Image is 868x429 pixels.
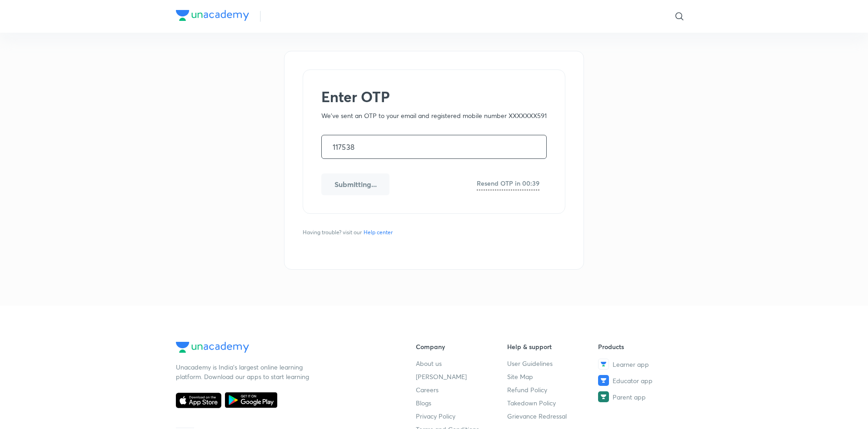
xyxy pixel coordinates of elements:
p: We've sent an OTP to your email and registered mobile number XXXXXXX591 [321,111,547,120]
a: Refund Policy [507,385,599,394]
span: Learner app [613,360,649,369]
a: Educator app [598,375,689,386]
h6: Help & support [507,342,599,351]
span: Having trouble? visit our [303,228,396,237]
h6: Products [598,342,689,351]
a: Careers [416,385,507,394]
a: User Guidelines [507,359,599,368]
span: Careers [416,385,439,394]
img: Company Logo [176,342,249,353]
span: Educator app [613,376,653,385]
a: Learner app [598,359,689,370]
a: Grievance Redressal [507,411,599,421]
a: Blogs [416,398,507,408]
a: [PERSON_NAME] [416,372,507,381]
button: Submitting... [321,173,389,195]
h6: Company [416,342,507,351]
a: Company Logo [176,342,387,355]
p: Unacademy is India’s largest online learning platform. Download our apps to start learning [176,362,312,381]
h2: Enter OTP [321,88,547,105]
a: Help center [362,228,394,237]
a: Parent app [598,391,689,402]
a: Takedown Policy [507,398,599,408]
span: Parent app [613,392,646,402]
input: One time password [322,135,546,158]
h6: Resend OTP in 00:39 [477,178,539,188]
img: Company Logo [176,10,249,21]
a: Company Logo [176,10,249,23]
img: Learner app [598,359,609,370]
img: Parent app [598,391,609,402]
a: About us [416,359,507,368]
a: Privacy Policy [416,411,507,421]
a: Site Map [507,372,599,381]
img: Educator app [598,375,609,386]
